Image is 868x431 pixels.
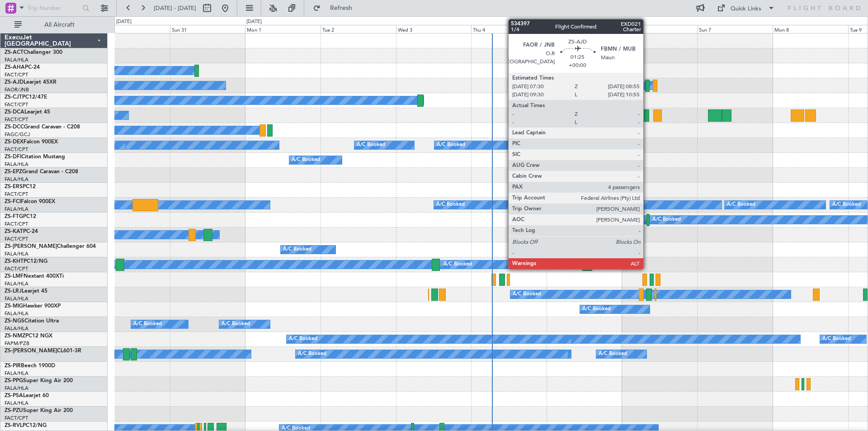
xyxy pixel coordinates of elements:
a: ZS-ACTChallenger 300 [5,50,62,55]
div: Tue 2 [321,25,396,33]
span: ZS-DEX [5,139,24,145]
a: ZS-DEXFalcon 900EX [5,139,58,145]
span: All Aircraft [24,22,95,28]
a: FACT/CPT [5,116,28,123]
div: A/C Booked [652,213,681,227]
span: [DATE] - [DATE] [154,4,196,12]
a: FALA/HLA [5,176,28,183]
span: ZS-[PERSON_NAME] [5,244,57,249]
a: ZS-PSALearjet 60 [5,393,49,398]
span: ZS-ERS [5,184,23,189]
span: ZS-AJD [5,80,24,85]
button: All Aircraft [10,18,98,32]
span: ZS-LMF [5,274,24,279]
a: ZS-KATPC-24 [5,229,38,234]
div: Fri 5 [547,25,622,33]
span: ZS-NMZ [5,333,25,339]
div: Sat 6 [622,25,698,33]
span: ZS-PSA [5,393,23,398]
span: ZS-NGS [5,318,24,324]
a: FALA/HLA [5,385,28,392]
button: Quick Links [712,1,779,15]
a: ZS-DCCGrand Caravan - C208 [5,124,80,130]
div: A/C Booked [292,153,320,167]
span: ZS-[PERSON_NAME] [5,348,57,354]
span: ZS-PZU [5,408,23,413]
div: Thu 4 [471,25,547,33]
a: FACT/CPT [5,265,28,272]
a: FACT/CPT [5,71,28,78]
a: ZS-AHAPC-24 [5,65,40,70]
div: A/C Booked [222,317,250,331]
div: Sun 31 [170,25,245,33]
div: A/C Booked [822,332,851,346]
a: FALA/HLA [5,161,28,168]
span: ZS-PPG [5,378,23,384]
div: A/C Booked [298,347,326,361]
div: A/C Booked [832,198,861,212]
div: Mon 1 [245,25,321,33]
div: Wed 3 [396,25,472,33]
a: ZS-MIGHawker 900XP [5,303,61,309]
div: Mon 8 [773,25,848,33]
a: ZS-DCALearjet 45 [5,109,50,115]
a: FALA/HLA [5,370,28,377]
span: ZS-KHT [5,259,24,264]
a: FALA/HLA [5,280,28,287]
div: A/C Booked [436,198,465,212]
div: A/C Booked [727,198,755,212]
div: Quick Links [731,5,761,14]
span: ZS-PIR [5,363,21,369]
div: A/C Booked [443,258,472,271]
a: ZS-NGSCitation Ultra [5,318,59,324]
button: Refresh [309,1,363,15]
a: ZS-FTGPC12 [5,214,36,219]
a: FALA/HLA [5,251,28,257]
div: A/C Booked [582,303,611,316]
a: ZS-PPGSuper King Air 200 [5,378,73,384]
a: FACT/CPT [5,415,28,422]
span: ZS-RVL [5,423,23,428]
a: FACT/CPT [5,146,28,153]
a: FACT/CPT [5,101,28,108]
a: FALA/HLA [5,206,28,213]
div: A/C Booked [582,213,610,227]
a: FALA/HLA [5,57,28,63]
a: FAOR/JNB [5,86,29,93]
a: ZS-[PERSON_NAME]Challenger 604 [5,244,96,249]
a: ZS-KHTPC12/NG [5,259,47,264]
div: A/C Booked [357,138,385,152]
span: ZS-DFI [5,154,21,160]
div: A/C Booked [289,332,317,346]
span: ZS-CJT [5,95,22,100]
a: FALA/HLA [5,400,28,407]
div: [DATE] [246,18,262,26]
div: Sun 7 [697,25,773,33]
a: FACT/CPT [5,221,28,227]
div: A/C Booked [283,243,311,256]
span: ZS-KAT [5,229,23,234]
div: A/C Booked [533,79,562,92]
a: ZS-ERSPC12 [5,184,36,189]
a: ZS-NMZPC12 NGX [5,333,52,339]
div: A/C Booked [533,198,561,212]
a: ZS-PIRBeech 1900D [5,363,55,369]
span: ZS-DCA [5,109,24,115]
a: ZS-LMFNextant 400XTi [5,274,64,279]
input: Trip Number [28,1,80,15]
span: ZS-FCI [5,199,21,204]
a: ZS-AJDLearjet 45XR [5,80,57,85]
a: FAPM/PZB [5,340,29,347]
div: A/C Booked [599,347,627,361]
a: FALA/HLA [5,310,28,317]
a: ZS-RVLPC12/NG [5,423,47,428]
a: ZS-DFICitation Mustang [5,154,65,160]
div: [DATE] [116,18,132,26]
div: A/C Booked [437,138,465,152]
a: FAGC/GCJ [5,131,30,138]
a: ZS-EPZGrand Caravan - C208 [5,169,78,175]
span: ZS-FTG [5,214,23,219]
a: FACT/CPT [5,236,28,242]
div: A/C Booked [133,317,162,331]
span: Refresh [322,5,360,11]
